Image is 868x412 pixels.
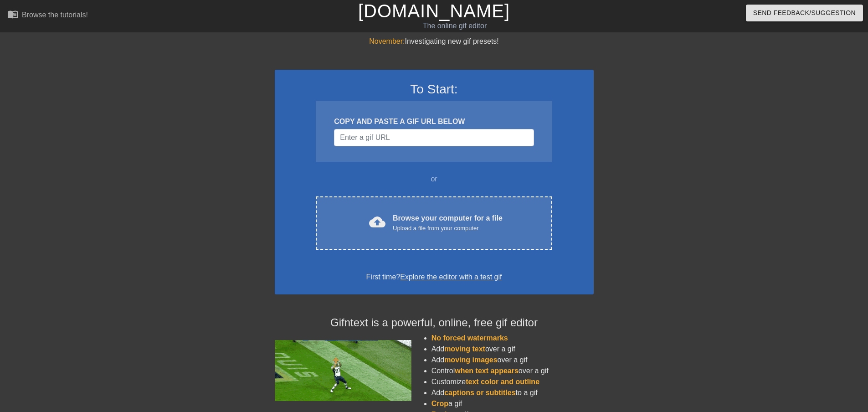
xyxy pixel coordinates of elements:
[431,355,594,366] li: Add over a gif
[22,11,88,19] div: Browse the tutorials!
[466,378,539,386] span: text color and outline
[444,389,515,397] span: captions or subtitles
[431,344,594,355] li: Add over a gif
[7,9,18,20] span: menu_book
[431,366,594,376] li: Control over a gif
[753,7,856,19] span: Send Feedback/Suggestion
[294,21,616,31] div: The online gif editor
[444,356,497,364] span: moving images
[287,272,582,283] div: First time?
[431,387,594,398] li: Add to a gif
[334,116,534,127] div: COPY AND PASTE A GIF URL BELOW
[400,273,502,281] a: Explore the editor with a test gif
[369,214,385,230] span: cloud_upload
[275,36,594,47] div: Investigating new gif presets!
[393,224,503,233] div: Upload a file from your computer
[7,9,88,23] a: Browse the tutorials!
[275,316,594,330] h4: Gifntext is a powerful, online, free gif editor
[431,400,448,407] span: Crop
[275,340,411,401] img: football_small.gif
[298,174,570,185] div: or
[431,334,508,342] span: No forced watermarks
[334,129,534,146] input: Username
[358,1,510,21] a: [DOMAIN_NAME]
[431,376,594,387] li: Customize
[369,37,405,45] span: November:
[393,213,503,233] div: Browse your computer for a file
[455,367,519,375] span: when text appears
[444,345,485,353] span: moving text
[287,82,582,97] h3: To Start:
[431,398,594,409] li: a gif
[746,5,863,21] button: Send Feedback/Suggestion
